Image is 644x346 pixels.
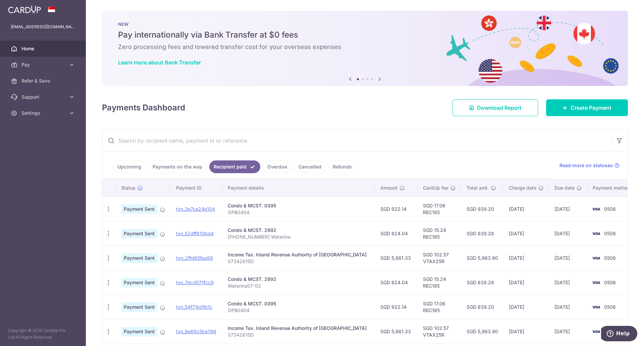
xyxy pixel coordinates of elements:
[589,279,603,287] img: Bank Card
[604,304,616,310] span: 0506
[461,246,503,270] td: SGD 5,963.90
[375,197,418,221] td: SGD 922.14
[102,11,628,86] img: Bank transfer banner
[121,229,157,238] span: Payment Sent
[601,326,637,343] iframe: Opens a widget where you can find more information
[452,99,538,116] a: Download Report
[176,304,212,310] a: txn_54f71b0fb1c
[176,255,213,261] a: txn_2ffd65faa99
[380,185,397,191] span: Amount
[228,307,370,314] p: OPB0404
[418,270,461,295] td: SGD 15.24 REC185
[461,295,503,319] td: SGD 939.20
[589,205,603,213] img: Bank Card
[121,185,136,191] span: Status
[571,104,611,112] span: Create Payment
[176,206,215,212] a: txn_3e7ca24e104
[589,254,603,262] img: Bank Card
[328,160,356,173] a: Refunds
[461,221,503,246] td: SGD 839.28
[587,179,638,197] th: Payment method
[375,270,418,295] td: SGD 824.04
[418,295,461,319] td: SGD 17.06 REC185
[118,43,612,51] h6: Zero processing fees and lowered transfer cost for your overseas expenses
[418,246,461,270] td: SGD 102.57 VTAX25R
[228,332,370,338] p: S7342615D
[461,270,503,295] td: SGD 839.28
[589,230,603,238] img: Bank Card
[503,295,549,319] td: [DATE]
[604,255,616,261] span: 0506
[228,300,370,307] div: Condo & MCST. 0395
[509,185,536,191] span: Charge date
[559,162,620,169] a: Read more on statuses
[503,197,549,221] td: [DATE]
[461,197,503,221] td: SGD 939.20
[21,78,66,84] span: Refer & Save
[176,231,214,236] a: txn_52dff610bd4
[559,162,613,169] span: Read more on statuses
[375,246,418,270] td: SGD 5,861.33
[228,234,370,240] p: [PHONE_NUMBER] Waterina
[171,179,222,197] th: Payment ID
[121,204,157,214] span: Payment Sent
[21,110,66,116] span: Settings
[461,319,503,344] td: SGD 5,963.90
[375,295,418,319] td: SGD 922.14
[118,59,201,66] a: Learn more about Bank Transfer
[121,327,157,336] span: Payment Sent
[589,303,603,311] img: Bank Card
[118,30,612,40] h5: Pay internationally via Bank Transfer at $0 fees
[228,227,370,234] div: Condo & MCST. 2992
[21,94,66,100] span: Support
[228,325,370,332] div: Income Tax. Inland Revenue Authority of [GEOGRAPHIC_DATA]
[294,160,326,173] a: Cancelled
[121,278,157,287] span: Payment Sent
[549,319,587,344] td: [DATE]
[176,280,214,285] a: txn_7dcd571fcc9
[589,328,603,336] img: Bank Card
[467,185,489,191] span: Total amt.
[549,197,587,221] td: [DATE]
[549,221,587,246] td: [DATE]
[121,302,157,312] span: Payment Sent
[11,23,75,30] p: [EMAIL_ADDRESS][DOMAIN_NAME]
[118,21,612,27] p: NEW
[554,185,575,191] span: Due date
[8,5,41,13] img: CardUp
[423,185,448,191] span: CardUp fee
[375,221,418,246] td: SGD 824.04
[228,258,370,265] p: S7342615D
[228,202,370,209] div: Condo & MCST. 0395
[176,329,216,334] a: txn_9e69c5be766
[228,209,370,216] p: OPB0404
[604,231,616,236] span: 0506
[21,45,66,52] span: Home
[418,221,461,246] td: SGD 15.24 REC185
[222,179,375,197] th: Payment details
[549,270,587,295] td: [DATE]
[503,319,549,344] td: [DATE]
[121,253,157,263] span: Payment Sent
[375,319,418,344] td: SGD 5,861.33
[549,246,587,270] td: [DATE]
[228,251,370,258] div: Income Tax. Inland Revenue Authority of [GEOGRAPHIC_DATA]
[209,160,260,173] a: Recipient paid
[549,295,587,319] td: [DATE]
[228,276,370,283] div: Condo & MCST. 2992
[21,61,66,68] span: Pay
[503,246,549,270] td: [DATE]
[503,221,549,246] td: [DATE]
[546,99,628,116] a: Create Payment
[418,319,461,344] td: SGD 102.57 VTAX25R
[148,160,207,173] a: Payments on the way
[102,130,611,151] input: Search by recipient name, payment id or reference
[503,270,549,295] td: [DATE]
[477,104,522,112] span: Download Report
[263,160,291,173] a: Overdue
[228,283,370,289] p: Waterina07-02
[604,280,616,285] span: 0506
[604,206,616,212] span: 0506
[102,102,185,114] h4: Payments Dashboard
